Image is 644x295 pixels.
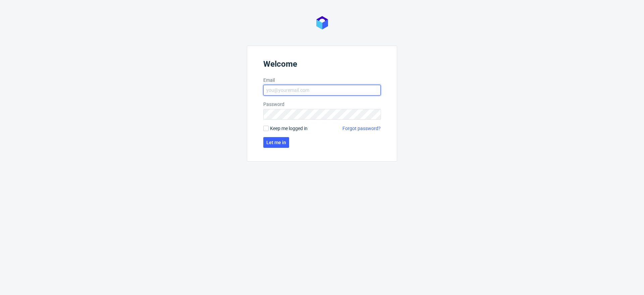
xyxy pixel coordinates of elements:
[263,59,381,71] header: Welcome
[263,101,381,108] label: Password
[270,125,308,132] span: Keep me logged in
[263,77,381,83] label: Email
[263,137,289,148] button: Let me in
[266,140,286,145] span: Let me in
[342,125,381,132] a: Forgot password?
[263,85,381,96] input: you@youremail.com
